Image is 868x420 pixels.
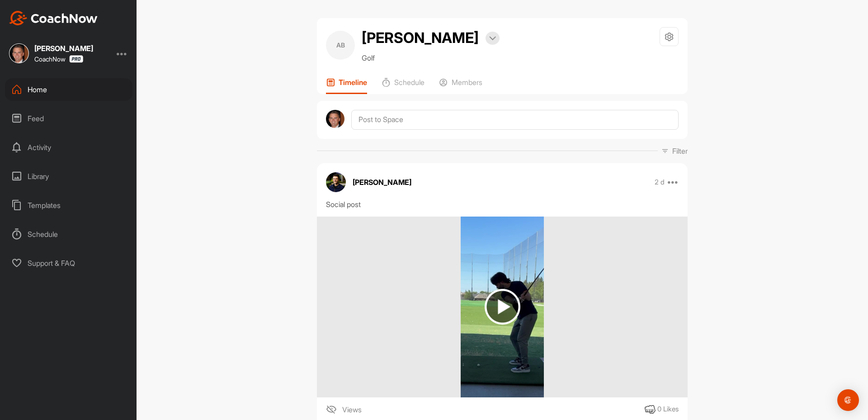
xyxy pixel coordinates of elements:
[353,177,411,188] p: [PERSON_NAME]
[657,404,679,415] div: 0 Likes
[489,36,496,41] img: arrow-down
[655,178,665,187] p: 2 d
[5,165,132,188] div: Library
[9,11,98,25] img: CoachNow
[837,389,859,411] div: Open Intercom Messenger
[672,146,688,156] p: Filter
[5,136,132,159] div: Activity
[326,110,344,128] img: avatar
[34,45,93,52] div: [PERSON_NAME]
[339,78,367,87] p: Timeline
[342,404,362,415] span: Views
[326,172,346,192] img: avatar
[461,217,544,397] img: media
[5,107,132,130] div: Feed
[9,43,29,63] img: square_631c60f9143d02546f955255a7b091c9.jpg
[5,78,132,101] div: Home
[326,31,355,60] div: AB
[485,289,520,325] img: play
[394,78,425,87] p: Schedule
[452,78,482,87] p: Members
[69,55,83,63] img: CoachNow Pro
[326,404,337,415] img: icon
[326,199,679,210] div: Social post
[34,55,83,63] div: CoachNow
[362,52,500,63] p: Golf
[5,252,132,274] div: Support & FAQ
[362,27,479,49] h2: [PERSON_NAME]
[5,223,132,245] div: Schedule
[5,194,132,217] div: Templates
